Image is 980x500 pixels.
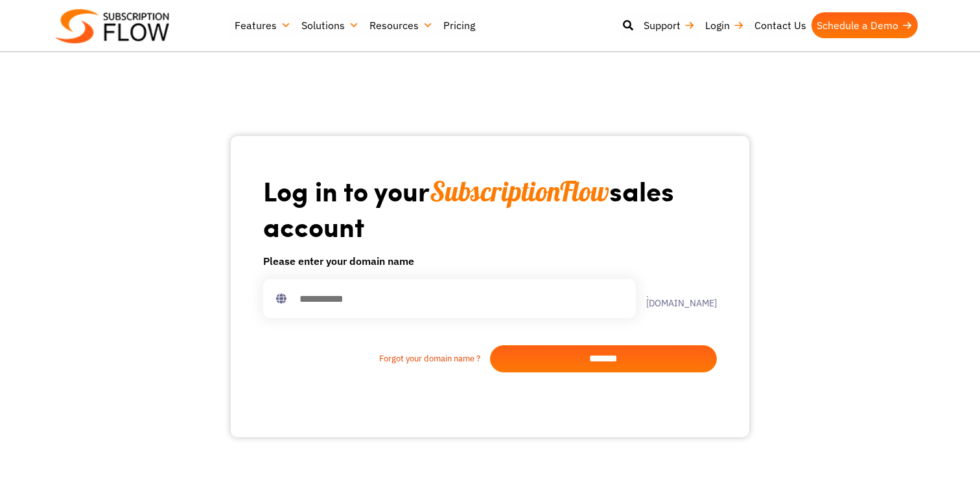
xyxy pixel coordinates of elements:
[296,12,364,38] a: Solutions
[430,174,609,209] span: SubscriptionFlow
[811,12,918,38] a: Schedule a Demo
[56,9,169,43] img: Subscriptionflow
[700,12,749,38] a: Login
[638,12,700,38] a: Support
[438,12,480,38] a: Pricing
[364,12,438,38] a: Resources
[263,174,717,243] h1: Log in to your sales account
[636,290,717,308] label: .[DOMAIN_NAME]
[749,12,811,38] a: Contact Us
[263,253,717,269] h6: Please enter your domain name
[263,352,490,365] a: Forgot your domain name ?
[229,12,296,38] a: Features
